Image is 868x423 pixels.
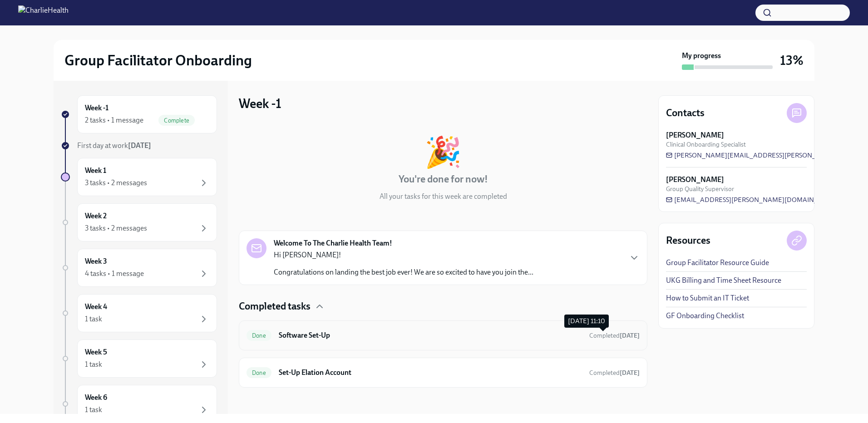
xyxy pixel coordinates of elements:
[380,192,507,202] p: All your tasks for this week are completed
[274,238,392,248] strong: Welcome To The Charlie Health Team!
[85,405,102,415] div: 1 task
[85,178,147,188] div: 3 tasks • 2 messages
[780,52,804,69] h3: 13%
[239,300,647,313] div: Completed tasks
[666,275,781,285] a: UKG Billing and Time Sheet Resource
[279,330,582,340] h6: Software Set-Up
[85,269,144,279] div: 4 tasks • 1 message
[666,106,705,120] h4: Contacts
[61,294,217,332] a: Week 41 task
[85,211,107,221] h6: Week 2
[85,115,143,125] div: 2 tasks • 1 message
[247,328,640,343] a: DoneSoftware Set-UpCompleted[DATE]
[589,332,640,339] span: Completed
[85,314,102,324] div: 1 task
[128,141,151,150] strong: [DATE]
[247,369,271,376] span: Done
[424,137,462,167] div: 🎉
[158,117,195,124] span: Complete
[61,203,217,241] a: Week 23 tasks • 2 messages
[589,369,640,377] span: Completed
[85,166,106,176] h6: Week 1
[666,293,749,303] a: How to Submit an IT Ticket
[620,332,640,339] strong: [DATE]
[247,332,271,339] span: Done
[85,347,107,357] h6: Week 5
[61,385,217,423] a: Week 61 task
[620,369,640,377] strong: [DATE]
[666,258,769,268] a: Group Facilitator Resource Guide
[85,393,107,403] h6: Week 6
[666,311,744,321] a: GF Onboarding Checklist
[85,223,147,233] div: 3 tasks • 2 messages
[77,141,151,150] span: First day at work
[666,130,724,140] strong: [PERSON_NAME]
[247,365,640,380] a: DoneSet-Up Elation AccountCompleted[DATE]
[666,234,710,247] h4: Resources
[279,368,582,378] h6: Set-Up Elation Account
[61,141,217,151] a: First day at work[DATE]
[274,250,533,260] p: Hi [PERSON_NAME]!
[666,140,746,149] span: Clinical Onboarding Specialist
[18,5,69,20] img: CharlieHealth
[239,95,281,112] h3: Week -1
[239,300,311,313] h4: Completed tasks
[85,256,107,266] h6: Week 3
[61,249,217,287] a: Week 34 tasks • 1 message
[666,175,724,185] strong: [PERSON_NAME]
[682,51,721,61] strong: My progress
[61,95,217,133] a: Week -12 tasks • 1 messageComplete
[85,302,107,312] h6: Week 4
[399,172,488,186] h4: You're done for now!
[589,369,640,377] span: August 27th, 2025 08:33
[61,158,217,196] a: Week 13 tasks • 2 messages
[61,339,217,378] a: Week 51 task
[666,185,734,193] span: Group Quality Supervisor
[666,195,839,204] a: [EMAIL_ADDRESS][PERSON_NAME][DOMAIN_NAME]
[64,51,252,69] h2: Group Facilitator Onboarding
[85,103,108,113] h6: Week -1
[85,359,102,369] div: 1 task
[274,267,533,277] p: Congratulations on landing the best job ever! We are so excited to have you join the...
